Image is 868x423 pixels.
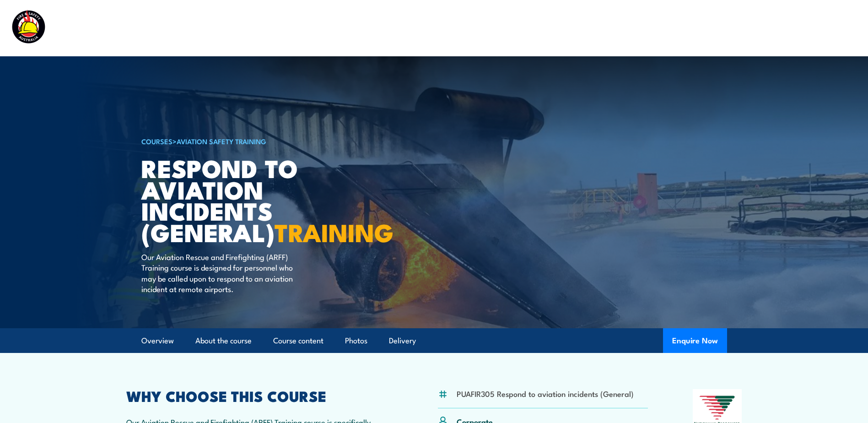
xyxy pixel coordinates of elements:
a: Aviation Safety Training [177,136,266,146]
h1: Respond to Aviation Incidents (General) [141,157,367,243]
a: Emergency Response Services [501,16,610,40]
a: Courses [371,16,400,40]
a: About the course [195,329,252,353]
a: COURSES [141,136,173,146]
a: Course Calendar [420,16,481,40]
a: Contact [796,16,825,40]
h2: WHY CHOOSE THIS COURSE [126,389,394,402]
li: PUAFIR305 Respond to aviation incidents (General) [457,388,634,399]
a: Delivery [389,329,416,353]
a: News [684,16,704,40]
button: Enquire Now [663,328,727,353]
a: About Us [630,16,664,40]
a: Course content [273,329,323,353]
strong: TRAINING [275,212,394,250]
a: Photos [345,329,367,353]
h6: > [141,136,367,146]
a: Learner Portal [724,16,776,40]
a: Overview [141,329,174,353]
p: Our Aviation Rescue and Firefighting (ARFF) Training course is designed for personnel who may be ... [141,251,308,294]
